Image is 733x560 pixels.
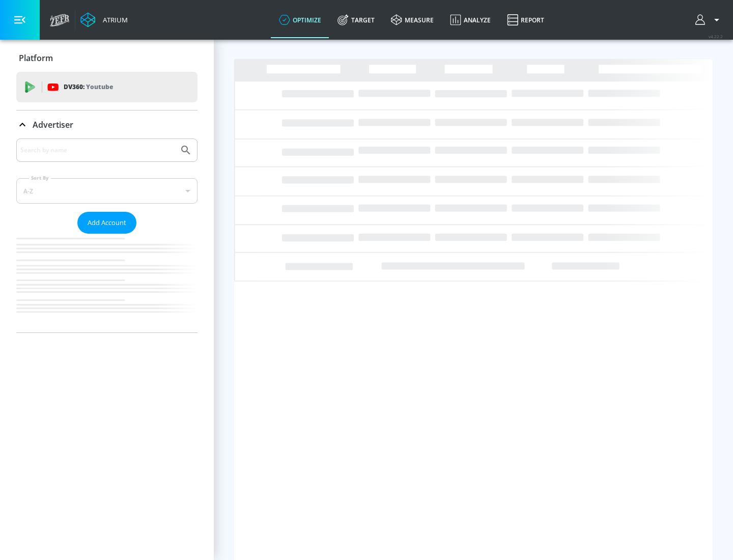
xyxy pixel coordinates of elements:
[77,212,136,234] button: Add Account
[80,12,128,27] a: Atrium
[86,81,113,92] p: Youtube
[16,234,198,332] nav: list of Advertiser
[16,110,198,139] div: Advertiser
[16,72,198,102] div: DV360: Youtube
[29,175,51,181] label: Sort By
[88,217,126,229] span: Add Account
[16,138,198,332] div: Advertiser
[16,44,198,72] div: Platform
[19,52,53,64] p: Platform
[271,2,329,38] a: optimize
[64,81,113,93] p: DV360:
[383,2,442,38] a: measure
[16,178,198,204] div: A-Z
[99,15,128,24] div: Atrium
[442,2,499,38] a: Analyze
[33,119,73,130] p: Advertiser
[709,34,723,39] span: v 4.22.2
[329,2,383,38] a: Target
[20,144,175,157] input: Search by name
[499,2,552,38] a: Report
